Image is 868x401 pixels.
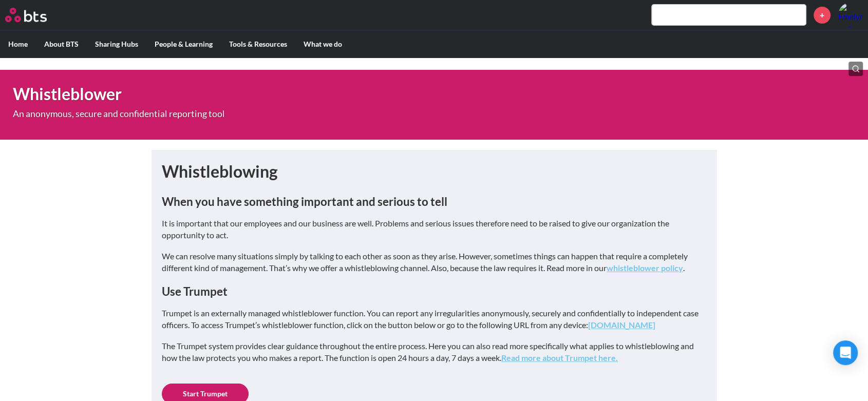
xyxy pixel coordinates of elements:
[814,7,831,24] a: +
[838,3,863,27] img: Emelyn Tng
[501,353,618,362] a: Read more about Trumpet here.
[607,263,683,273] a: whistleblower policy
[295,31,350,58] label: What we do
[162,160,706,183] h1: Whistleblowing
[5,8,47,22] img: BTS Logo
[162,308,706,331] p: Trumpet is an externally managed whistleblower function. You can report any irregularities anonym...
[13,83,602,106] h1: Whistleblower
[833,340,858,365] div: Open Intercom Messenger
[588,320,655,330] a: [DOMAIN_NAME]
[162,251,706,274] p: We can resolve many situations simply by talking to each other as soon as they arise. However, so...
[838,3,863,27] a: Profile
[162,194,706,209] h3: When you have something important and serious to tell
[162,283,706,299] h3: Use Trumpet
[87,31,146,58] label: Sharing Hubs
[146,31,221,58] label: People & Learning
[5,8,66,22] a: Go home
[221,31,295,58] label: Tools & Resources
[162,218,706,241] p: It is important that our employees and our business are well. Problems and serious issues therefo...
[162,340,706,364] p: The Trumpet system provides clear guidance throughout the entire process. Here you can also read ...
[36,31,87,58] label: About BTS
[13,109,484,119] p: An anonymous, secure and confidential reporting tool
